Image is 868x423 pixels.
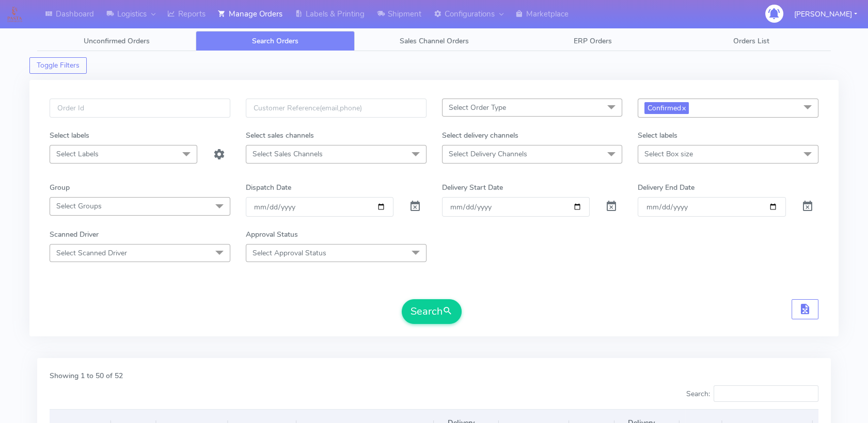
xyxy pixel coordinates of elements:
[681,102,686,113] a: x
[252,248,326,258] span: Select Approval Status
[644,102,689,114] span: Confirmed
[84,36,150,46] span: Unconfirmed Orders
[29,57,87,74] button: Toggle Filters
[246,229,298,240] label: Approval Status
[714,385,818,402] input: Search:
[449,149,527,159] span: Select Delivery Channels
[252,36,298,46] span: Search Orders
[786,4,865,25] button: [PERSON_NAME]
[246,182,291,193] label: Dispatch Date
[246,99,427,118] input: Customer Reference(email,phone)
[246,130,314,141] label: Select sales channels
[733,36,769,46] span: Orders List
[638,182,695,193] label: Delivery End Date
[50,99,230,118] input: Order Id
[50,370,123,381] label: Showing 1 to 50 of 52
[50,229,99,240] label: Scanned Driver
[449,103,506,112] span: Select Order Type
[56,149,99,159] span: Select Labels
[50,182,70,193] label: Group
[644,149,693,159] span: Select Box size
[686,385,818,402] label: Search:
[50,130,89,141] label: Select labels
[400,36,469,46] span: Sales Channel Orders
[56,201,102,211] span: Select Groups
[442,130,518,141] label: Select delivery channels
[574,36,612,46] span: ERP Orders
[56,248,127,258] span: Select Scanned Driver
[442,182,503,193] label: Delivery Start Date
[37,31,831,51] ul: Tabs
[638,130,677,141] label: Select labels
[402,299,462,324] button: Search
[252,149,323,159] span: Select Sales Channels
